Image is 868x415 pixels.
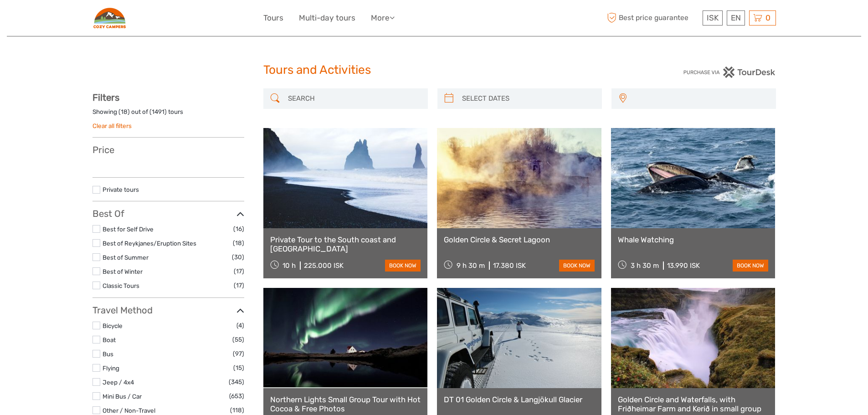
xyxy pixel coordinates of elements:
a: Private tours [103,186,139,193]
a: book now [733,260,768,272]
span: 0 [764,13,772,22]
span: (30) [232,252,244,262]
a: DT 01 Golden Circle & Langjökull Glacier [444,395,595,404]
a: Best of Reykjanes/Eruption Sites [103,240,196,247]
img: 2916-fe44121e-5e7a-41d4-ae93-58bc7d852560_logo_small.png [92,7,127,29]
a: Private Tour to the South coast and [GEOGRAPHIC_DATA] [270,235,421,254]
h3: Price [92,144,244,155]
img: PurchaseViaTourDesk.png [683,67,776,78]
label: 18 [121,108,128,116]
span: (55) [232,334,244,345]
a: Bus [103,350,113,358]
a: Golden Circle & Secret Lagoon [444,235,595,244]
a: Boat [103,336,116,343]
span: (15) [233,363,244,373]
a: Jeep / 4x4 [103,379,134,386]
a: Other / Non-Travel [103,407,155,414]
span: (18) [233,238,244,248]
div: 13.990 ISK [667,261,700,270]
input: SELECT DATES [458,91,597,107]
a: Clear all filters [92,122,132,129]
h1: Tours and Activities [263,63,605,77]
input: SEARCH [284,91,423,107]
div: 225.000 ISK [304,261,344,270]
a: More [371,11,395,25]
a: Best of Summer [103,254,149,261]
span: (17) [234,280,244,291]
a: Best of Winter [103,268,143,275]
a: book now [559,260,595,272]
a: Golden Circle and Waterfalls, with Friðheimar Farm and Kerið in small group [618,395,769,414]
span: 3 h 30 m [631,261,659,270]
span: 10 h [282,261,296,270]
span: (97) [233,348,244,359]
div: Showing ( ) out of ( ) tours [92,108,244,122]
span: 9 h 30 m [457,261,485,270]
a: Mini Bus / Car [103,393,142,400]
a: book now [385,260,421,272]
div: 17.380 ISK [493,261,526,270]
a: Multi-day tours [299,11,355,25]
div: EN [727,10,745,26]
a: Tours [263,11,283,25]
span: (653) [229,391,244,401]
a: Classic Tours [103,282,139,289]
span: (345) [229,377,244,387]
a: Northern Lights Small Group Tour with Hot Cocoa & Free Photos [270,395,421,414]
h3: Travel Method [92,305,244,316]
span: (17) [234,266,244,277]
a: Bicycle [103,322,123,329]
strong: Filters [92,92,119,103]
a: Flying [103,364,119,372]
a: Whale Watching [618,235,769,244]
label: 1491 [152,108,164,116]
h3: Best Of [92,208,244,219]
a: Best for Self Drive [103,225,154,233]
span: ISK [707,13,719,22]
span: (4) [236,320,244,331]
span: Best price guarantee [605,10,700,26]
span: (16) [233,224,244,234]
